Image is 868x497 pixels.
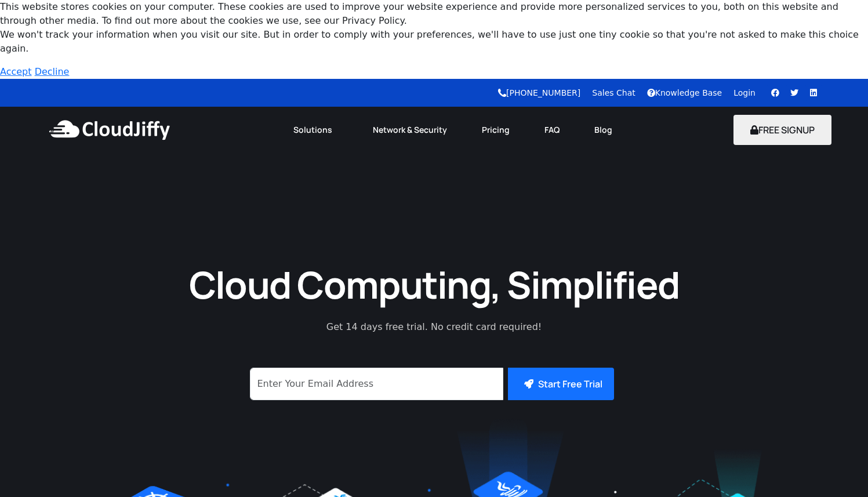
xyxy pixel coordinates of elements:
a: FREE SIGNUP [733,124,831,136]
button: FREE SIGNUP [733,115,831,145]
a: FAQ [527,117,577,143]
a: [PHONE_NUMBER] [498,88,580,97]
a: Solutions [276,117,355,143]
input: Enter Your Email Address [250,368,503,400]
a: Login [733,88,756,97]
a: Pricing [464,117,527,143]
a: Blog [577,117,630,143]
a: Network & Security [355,117,464,143]
button: Start Free Trial [508,368,614,400]
a: Decline [35,66,70,77]
a: Sales Chat [592,88,635,97]
h1: Cloud Computing, Simplified [173,260,695,309]
a: Knowledge Base [647,88,722,97]
p: Get 14 days free trial. No credit card required! [275,320,594,334]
